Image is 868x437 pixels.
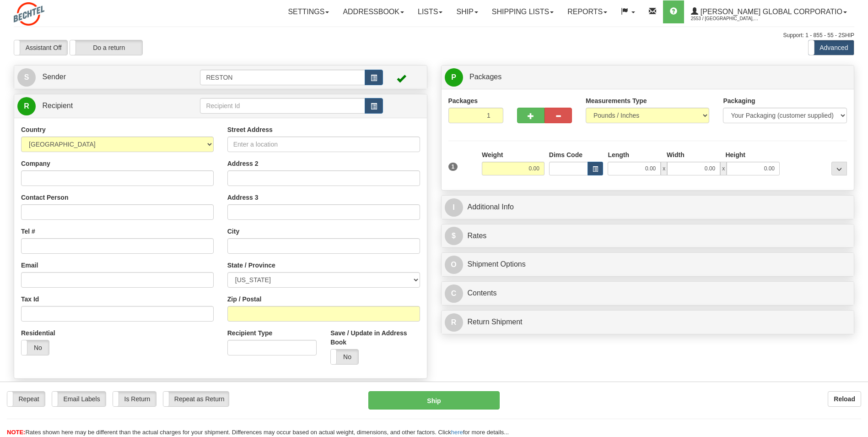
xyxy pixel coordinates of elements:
label: Tax Id [21,295,39,304]
label: Length [608,150,629,159]
button: Reload [828,391,861,407]
label: Advanced [809,40,854,55]
label: Assistant Off [14,40,67,55]
a: [PERSON_NAME] Global Corporatio 2553 / [GEOGRAPHIC_DATA], [PERSON_NAME] [684,0,854,23]
a: Reports [561,0,614,23]
span: R [445,313,463,332]
label: Street Address [227,125,273,134]
span: S [17,68,36,87]
label: Address 3 [227,193,259,202]
label: Packages [448,96,478,105]
label: Measurements Type [586,96,647,105]
a: S Sender [17,68,200,87]
label: Height [725,150,745,159]
a: Shipping lists [485,0,561,23]
label: Dims Code [549,150,582,159]
a: OShipment Options [445,255,851,274]
label: Email [21,261,38,270]
label: Zip / Postal [227,295,262,304]
b: Reload [834,395,855,403]
label: Contact Person [21,193,68,202]
span: Recipient [42,102,73,109]
span: Packages [469,73,501,81]
a: CContents [445,284,851,303]
label: Residential [21,328,55,338]
label: Company [21,159,50,168]
span: R [17,97,36,115]
label: Tel # [21,227,35,236]
span: Sender [42,73,66,81]
label: Do a return [70,40,142,55]
a: Lists [411,0,449,23]
span: O [445,256,463,274]
span: x [720,162,727,175]
label: Repeat as Return [163,392,229,406]
a: Settings [281,0,336,23]
span: C [445,284,463,303]
a: P Packages [445,68,851,87]
label: City [227,227,239,236]
a: Ship [449,0,485,23]
img: logo2553.jpg [14,2,44,26]
div: Support: 1 - 855 - 55 - 2SHIP [14,32,854,39]
span: $ [445,227,463,245]
span: x [661,162,667,175]
label: Repeat [7,392,45,406]
span: 1 [448,163,458,171]
label: Address 2 [227,159,259,168]
span: NOTE: [7,429,25,436]
label: Weight [482,150,503,159]
a: $Rates [445,227,851,246]
label: Save / Update in Address Book [330,328,420,347]
span: [PERSON_NAME] Global Corporatio [698,8,842,16]
button: Ship [368,391,499,410]
label: Recipient Type [227,328,273,338]
label: Email Labels [52,392,106,406]
label: No [22,340,49,355]
label: No [331,350,358,364]
label: Country [21,125,46,134]
input: Sender Id [200,70,365,85]
input: Enter a location [227,137,420,152]
span: I [445,198,463,217]
label: Width [667,150,685,159]
a: IAdditional Info [445,198,851,217]
span: P [445,68,463,87]
a: here [451,429,463,436]
div: ... [831,162,847,175]
label: State / Province [227,261,275,270]
a: RReturn Shipment [445,313,851,332]
label: Is Return [113,392,156,406]
a: Addressbook [336,0,411,23]
a: R Recipient [17,97,180,115]
label: Packaging [723,96,755,105]
input: Recipient Id [200,98,365,114]
span: 2553 / [GEOGRAPHIC_DATA], [PERSON_NAME] [691,14,760,23]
